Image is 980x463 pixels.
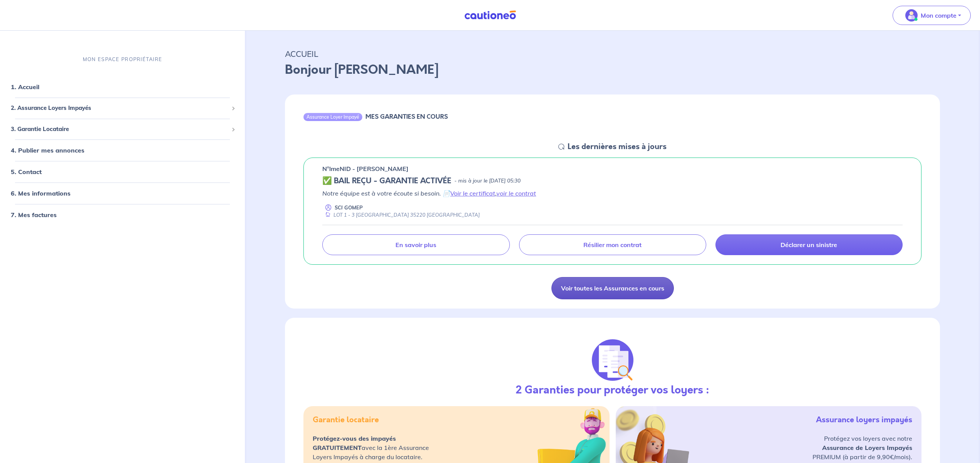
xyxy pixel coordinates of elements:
div: 3. Garantie Locataire [3,121,242,136]
div: 7. Mes factures [3,207,242,222]
div: 2. Assurance Loyers Impayés [3,101,242,116]
a: voir le contrat [496,189,536,197]
a: 7. Mes factures [11,211,57,219]
p: - mis à jour le [DATE] 05:30 [454,177,521,185]
p: n°lmeNID - [PERSON_NAME] [322,164,409,173]
button: illu_account_valid_menu.svgMon compte [893,6,971,25]
div: 6. Mes informations [3,186,242,201]
p: ACCUEIL [285,47,940,61]
div: LOT 1 - 3 [GEOGRAPHIC_DATA] 35220 [GEOGRAPHIC_DATA] [322,211,480,219]
h5: Garantie locataire [313,415,379,425]
a: 4. Publier mes annonces [11,146,84,154]
p: Déclarer un sinistre [781,241,837,249]
p: Bonjour [PERSON_NAME] [285,61,940,79]
div: 5. Contact [3,164,242,179]
div: 4. Publier mes annonces [3,143,242,158]
div: Assurance Loyer Impayé [303,113,362,121]
div: state: CONTRACT-VALIDATED, Context: NEW,MAYBE-CERTIFICATE,ALONE,LESSOR-DOCUMENTS [322,176,903,186]
span: 3. Garantie Locataire [11,124,228,133]
div: 1. Accueil [3,79,242,95]
a: Voir toutes les Assurances en cours [551,277,674,299]
p: MON ESPACE PROPRIÉTAIRE [83,56,162,63]
h6: MES GARANTIES EN COURS [365,113,448,120]
a: Voir le certificat [450,189,495,197]
a: 6. Mes informations [11,189,70,197]
strong: Assurance de Loyers Impayés [822,444,912,451]
img: Cautioneo [461,10,519,20]
p: Mon compte [921,11,957,20]
img: justif-loupe [592,339,633,381]
h3: 2 Garanties pour protéger vos loyers : [516,384,709,397]
a: Résilier mon contrat [519,234,706,255]
h5: Assurance loyers impayés [816,415,912,425]
h5: ✅ BAIL REÇU - GARANTIE ACTIVÉE [322,176,451,186]
p: Résilier mon contrat [583,241,642,249]
a: 5. Contact [11,168,42,176]
strong: Protégez-vous des impayés GRATUITEMENT [313,435,396,451]
a: 1. Accueil [11,83,39,91]
a: Déclarer un sinistre [715,234,903,255]
p: Protégez vos loyers avec notre PREMIUM (à partir de 9,90€/mois). [812,434,912,461]
a: En savoir plus [322,234,509,255]
p: SCI GOMEP [335,204,363,211]
img: illu_account_valid_menu.svg [905,9,918,22]
p: Notre équipe est à votre écoute si besoin. 📄 , [322,189,903,198]
p: En savoir plus [395,241,436,249]
h5: Les dernières mises à jours [568,142,667,151]
span: 2. Assurance Loyers Impayés [11,104,228,113]
p: avec la 1ère Assurance Loyers Impayés à charge du locataire. [313,434,429,461]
